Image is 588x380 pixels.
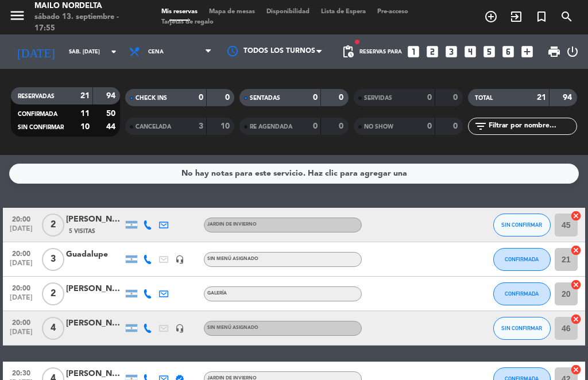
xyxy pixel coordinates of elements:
[175,324,184,333] i: headset_mic
[501,222,542,228] span: SIN CONFIRMAR
[554,7,579,26] span: BUSCAR
[42,214,64,236] span: 2
[106,123,118,131] strong: 44
[42,248,64,271] span: 3
[566,34,579,69] div: LOG OUT
[488,120,577,133] input: Filtrar por nombre...
[207,291,227,296] span: GALERÍA
[474,119,488,133] i: filter_list
[156,9,203,15] span: Mis reservas
[372,9,414,15] span: Pre-acceso
[148,49,164,55] span: Cena
[199,94,203,102] strong: 0
[537,94,546,102] strong: 21
[493,248,551,271] button: CONFIRMADA
[482,44,497,59] i: looks_5
[484,10,498,24] i: add_circle_outline
[7,294,36,307] span: [DATE]
[535,10,548,24] i: turned_in_not
[547,45,561,59] span: print
[505,256,539,262] span: CONFIRMADA
[18,125,64,130] span: SIN CONFIRMAR
[80,92,90,100] strong: 21
[7,212,36,225] span: 20:00
[7,366,36,379] span: 20:30
[475,95,493,101] span: TOTAL
[181,167,407,180] div: No hay notas para este servicio. Haz clic para agregar una
[529,7,554,26] span: Reserva especial
[563,94,574,102] strong: 94
[406,44,421,59] i: looks_one
[106,92,118,100] strong: 94
[493,282,551,305] button: CONFIRMADA
[66,282,123,296] div: [PERSON_NAME]
[175,255,184,264] i: headset_mic
[80,110,90,118] strong: 11
[9,40,63,63] i: [DATE]
[339,94,346,102] strong: 0
[18,111,57,117] span: CONFIRMADA
[313,122,318,130] strong: 0
[66,213,123,226] div: [PERSON_NAME]
[7,246,36,259] span: 20:00
[199,122,203,130] strong: 3
[136,95,167,101] span: CHECK INS
[7,281,36,294] span: 20:00
[207,325,258,330] span: Sin menú asignado
[7,259,36,273] span: [DATE]
[9,7,26,24] i: menu
[66,317,123,330] div: [PERSON_NAME]
[560,10,574,24] i: search
[570,245,582,256] i: cancel
[493,317,551,340] button: SIN CONFIRMAR
[478,7,504,26] span: RESERVAR MESA
[453,94,460,102] strong: 0
[364,124,393,130] span: NO SHOW
[69,227,95,236] span: 5 Visitas
[34,1,138,12] div: Mailo Nordelta
[156,19,219,25] span: Tarjetas de regalo
[570,364,582,375] i: cancel
[80,123,90,131] strong: 10
[566,45,579,59] i: power_settings_new
[225,94,232,102] strong: 0
[250,95,280,101] span: SENTADAS
[453,122,460,130] strong: 0
[136,124,171,130] span: CANCELADA
[425,44,440,59] i: looks_two
[501,325,542,331] span: SIN CONFIRMAR
[570,313,582,325] i: cancel
[570,210,582,222] i: cancel
[7,315,36,328] span: 20:00
[18,94,55,99] span: RESERVADAS
[493,214,551,236] button: SIN CONFIRMAR
[106,110,118,118] strong: 50
[42,282,64,305] span: 2
[66,248,123,261] div: Guadalupe
[42,317,64,340] span: 4
[341,45,355,59] span: pending_actions
[9,7,26,28] button: menu
[354,38,361,45] span: fiber_manual_record
[34,11,138,34] div: sábado 13. septiembre - 17:55
[359,49,402,55] span: Reservas para
[250,124,292,130] span: RE AGENDADA
[463,44,478,59] i: looks_4
[504,7,529,26] span: WALK IN
[7,225,36,238] span: [DATE]
[315,9,372,15] span: Lista de Espera
[339,122,346,130] strong: 0
[313,94,318,102] strong: 0
[220,122,232,130] strong: 10
[427,94,432,102] strong: 0
[427,122,432,130] strong: 0
[505,290,539,297] span: CONFIRMADA
[7,328,36,342] span: [DATE]
[509,10,523,24] i: exit_to_app
[107,45,121,59] i: arrow_drop_down
[444,44,459,59] i: looks_3
[501,44,516,59] i: looks_6
[261,9,315,15] span: Disponibilidad
[520,44,535,59] i: add_box
[207,222,257,227] span: JARDIN DE INVIERNO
